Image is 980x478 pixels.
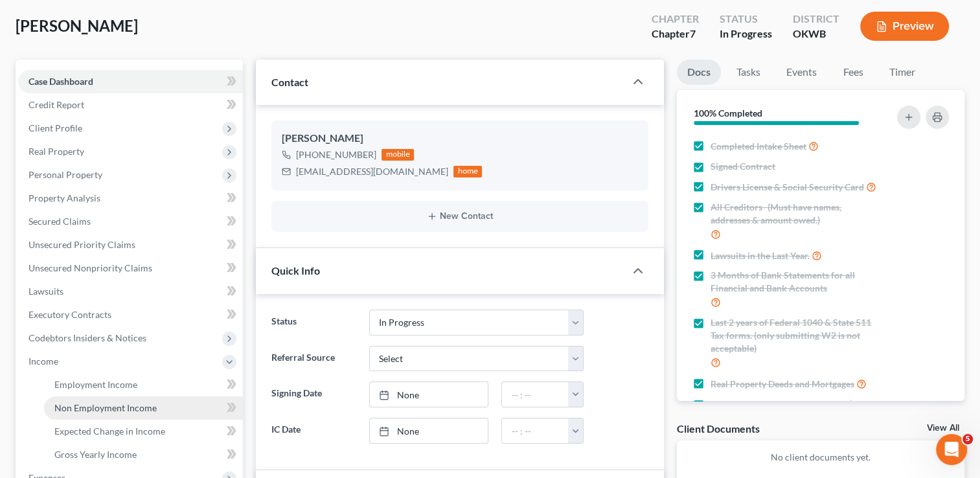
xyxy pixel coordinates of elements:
div: Chapter [652,12,699,27]
span: 3 Months of Bank Statements for all Financial and Bank Accounts [711,269,882,295]
input: -- : -- [502,382,569,407]
span: Certificates of Title for all vehicles (Cars, Boats, RVs, ATVs, Ect...) If its in your name, we n... [711,398,882,437]
span: 7 [690,27,696,40]
div: [PERSON_NAME] [282,131,638,146]
a: Gross Yearly Income [44,443,243,466]
span: Lawsuits in the Last Year. [711,249,810,262]
span: Completed Intake Sheet [711,140,806,153]
span: Property Analysis [28,192,100,203]
a: Secured Claims [18,210,243,233]
label: IC Date [265,418,362,444]
span: [PERSON_NAME] [16,16,138,35]
div: District [793,12,839,27]
a: Credit Report [18,93,243,117]
button: New Contact [282,211,638,222]
div: Status [720,12,772,27]
span: Codebtors Insiders & Notices [28,332,146,343]
span: Credit Report [28,99,84,110]
span: Secured Claims [28,216,91,227]
span: 5 [963,434,973,444]
div: OKWB [793,27,839,41]
a: Employment Income [44,373,243,396]
span: Drivers License & Social Security Card [711,181,864,194]
span: Last 2 years of Federal 1040 & State 511 Tax forms. (only submitting W2 is not acceptable) [711,316,882,355]
span: Employment Income [54,379,137,390]
span: Expected Change in Income [54,426,165,437]
div: [PHONE_NUMBER] [296,148,376,161]
a: Case Dashboard [18,70,243,93]
span: Gross Yearly Income [54,449,137,460]
p: No client documents yet. [687,451,954,464]
span: Contact [271,76,308,88]
strong: 100% Completed [694,108,762,119]
span: Non Employment Income [54,402,157,413]
span: Real Property [28,146,84,157]
a: Timer [879,60,926,85]
a: View All [927,424,959,433]
a: Non Employment Income [44,396,243,420]
span: Lawsuits [28,286,63,297]
a: Expected Change in Income [44,420,243,443]
label: Status [265,310,362,336]
a: Fees [832,60,874,85]
div: Client Documents [677,422,760,435]
label: Referral Source [265,346,362,372]
button: Preview [860,12,949,41]
a: Lawsuits [18,280,243,303]
a: Unsecured Nonpriority Claims [18,256,243,280]
a: None [370,418,488,443]
div: mobile [382,149,414,161]
span: Quick Info [271,264,320,277]
label: Signing Date [265,381,362,407]
a: Executory Contracts [18,303,243,326]
span: Unsecured Priority Claims [28,239,135,250]
a: Unsecured Priority Claims [18,233,243,256]
a: Docs [677,60,721,85]
span: Income [28,356,58,367]
div: [EMAIL_ADDRESS][DOMAIN_NAME] [296,165,448,178]
div: Chapter [652,27,699,41]
a: Events [776,60,827,85]
span: All Creditors- (Must have names, addresses & amount owed.) [711,201,882,227]
a: Property Analysis [18,187,243,210]
span: Personal Property [28,169,102,180]
div: In Progress [720,27,772,41]
span: Client Profile [28,122,82,133]
span: Real Property Deeds and Mortgages [711,378,854,391]
input: -- : -- [502,418,569,443]
span: Executory Contracts [28,309,111,320]
span: Signed Contract [711,160,775,173]
span: Case Dashboard [28,76,93,87]
div: home [453,166,482,177]
a: Tasks [726,60,771,85]
a: None [370,382,488,407]
iframe: Intercom live chat [936,434,967,465]
span: Unsecured Nonpriority Claims [28,262,152,273]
